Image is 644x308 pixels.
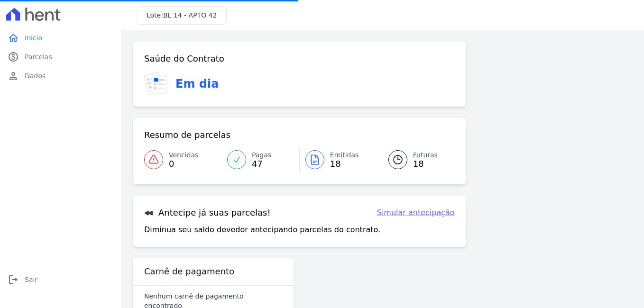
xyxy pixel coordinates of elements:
[252,160,271,168] span: 47
[252,150,271,160] span: Pagas
[221,146,299,173] a: Pagas 47
[175,75,219,92] h3: Em dia
[330,150,359,160] span: Emitidas
[144,224,380,236] p: Diminua seu saldo devedor antecipando parcelas do contrato.
[25,33,42,43] span: Início
[4,47,118,66] a: paidParcelas
[300,146,377,173] a: Emitidas 18
[8,32,19,44] i: home
[377,146,455,173] a: Futuras 18
[25,275,37,284] span: Sair
[8,274,19,285] i: logout
[8,51,19,63] i: paid
[377,207,455,218] a: Simular antecipação
[4,28,118,47] a: homeInício
[144,207,271,218] h3: Antecipe já suas parcelas!
[4,66,118,85] a: personDados
[330,160,359,168] span: 18
[8,70,19,82] i: person
[144,266,234,277] h3: Carnê de pagamento
[413,160,438,168] span: 18
[25,52,52,62] span: Parcelas
[169,150,198,160] span: Vencidas
[169,160,198,168] span: 0
[4,270,118,289] a: logoutSair
[144,53,224,64] h3: Saúde do Contrato
[144,129,230,141] h3: Resumo de parcelas
[25,71,46,81] span: Dados
[163,11,217,19] span: BL 14 - APTO 42
[147,10,217,20] h3: Lote:
[144,146,221,173] a: Vencidas 0
[413,150,438,160] span: Futuras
